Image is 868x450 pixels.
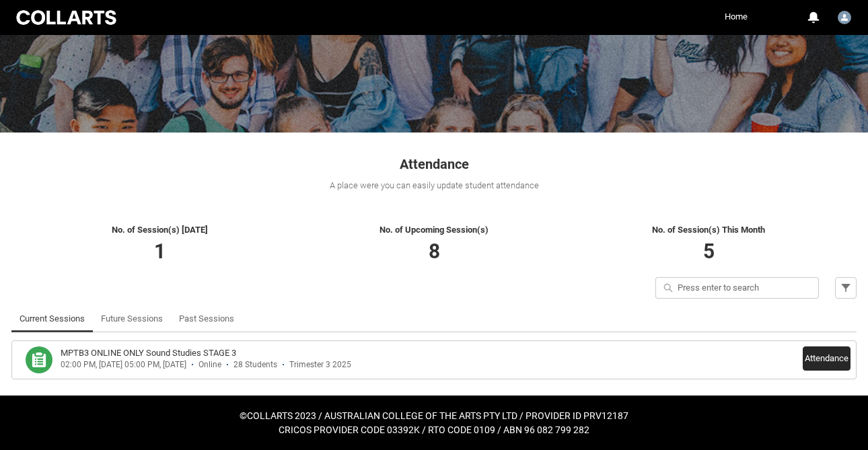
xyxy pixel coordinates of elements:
[834,5,855,27] button: User Profile Faculty.mhewes
[803,346,851,371] button: Attendance
[61,360,186,370] div: 02:00 PM, [DATE] 05:00 PM, [DATE]
[11,305,93,332] li: Current Sessions
[93,305,171,332] li: Future Sessions
[61,346,236,360] h3: MPTB3 ONLINE ONLY Sound Studies STAGE 3
[154,239,166,263] span: 1
[20,305,85,332] a: Current Sessions
[101,305,163,332] a: Future Sessions
[655,277,819,299] input: Press enter to search
[838,11,851,24] img: Faculty.mhewes
[429,239,440,263] span: 8
[179,305,234,332] a: Past Sessions
[11,179,857,192] div: A place were you can easily update student attendance
[289,360,351,370] div: Trimester 3 2025
[379,225,489,235] span: No. of Upcoming Session(s)
[703,239,715,263] span: 5
[721,7,751,27] a: Home
[112,225,208,235] span: No. of Session(s) [DATE]
[835,277,857,299] button: Filter
[233,360,277,370] div: 28 Students
[400,156,469,172] span: Attendance
[198,360,221,370] div: Online
[171,305,242,332] li: Past Sessions
[652,225,765,235] span: No. of Session(s) This Month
